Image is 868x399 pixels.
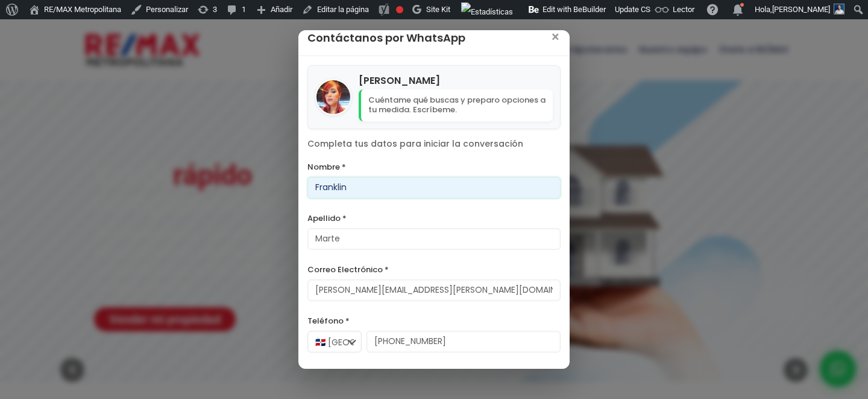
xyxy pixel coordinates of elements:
p: Completa tus datos para iniciar la conversación [307,138,561,150]
label: Apellido * [307,211,561,226]
label: Correo Electrónico * [307,262,561,277]
img: Visitas de 48 horas. Haz clic para ver más estadísticas del sitio. [461,2,513,22]
p: Cuéntame qué buscas y preparo opciones a tu medida. Escríbeme. [359,89,553,122]
h4: [PERSON_NAME] [359,73,553,88]
input: 123-456-7890 [366,331,561,353]
h3: Contáctanos por WhatsApp [307,27,465,48]
label: Nombre * [307,159,561,174]
span: × [550,30,561,45]
span: Site Kit [426,5,450,14]
img: Maricela Dominguez [316,80,350,114]
div: Frase clave objetivo no establecida [396,6,403,13]
span: [PERSON_NAME] [772,5,830,14]
label: Teléfono * [307,313,561,328]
